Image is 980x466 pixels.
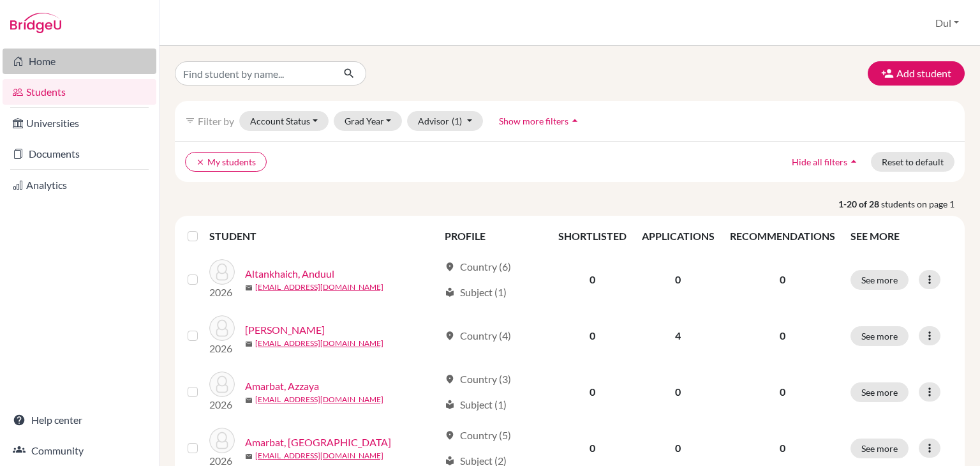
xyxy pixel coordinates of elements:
[445,259,511,274] div: Country (6)
[568,114,581,127] i: arrow_drop_up
[445,430,455,440] span: location_on
[445,328,511,343] div: Country (4)
[445,428,511,443] div: Country (5)
[10,13,61,33] img: Bridge-U
[551,252,634,308] td: 0
[499,116,568,126] span: Show more filters
[245,379,319,394] a: Amarbat, Azzaya
[245,340,253,348] span: mail
[722,221,843,252] th: RECOMMENDATIONS
[3,49,156,74] a: Home
[209,341,235,356] p: 2026
[445,456,455,466] span: local_library
[255,282,383,293] a: [EMAIL_ADDRESS][DOMAIN_NAME]
[175,61,333,86] input: Find student by name...
[634,308,722,364] td: 4
[245,322,325,338] a: [PERSON_NAME]
[730,440,835,456] p: 0
[3,141,156,167] a: Documents
[196,158,205,167] i: clear
[488,111,592,131] button: Show more filtersarrow_drop_up
[850,382,909,402] button: See more
[407,111,483,131] button: Advisor(1)
[452,116,462,126] span: (1)
[868,61,965,86] button: Add student
[445,372,511,387] div: Country (3)
[245,266,334,282] a: Altankhaich, Anduul
[445,397,507,412] div: Subject (1)
[445,331,455,341] span: location_on
[209,372,235,397] img: Amarbat, Azzaya
[185,152,267,172] button: clearMy students
[3,438,156,463] a: Community
[551,308,634,364] td: 0
[730,272,835,287] p: 0
[255,338,383,349] a: [EMAIL_ADDRESS][DOMAIN_NAME]
[850,439,909,458] button: See more
[847,155,860,168] i: arrow_drop_up
[551,364,634,420] td: 0
[209,428,235,453] img: Amarbat, Bilguuntugs
[185,116,195,126] i: filter_list
[551,221,634,252] th: SHORTLISTED
[334,111,403,131] button: Grad Year
[209,315,235,341] img: Altankhuyag, Anand
[445,374,455,384] span: location_on
[843,221,960,252] th: SEE MORE
[245,396,253,404] span: mail
[245,284,253,292] span: mail
[209,285,235,300] p: 2026
[198,115,234,127] span: Filter by
[3,172,156,198] a: Analytics
[445,262,455,272] span: location_on
[445,287,455,297] span: local_library
[209,221,437,252] th: STUDENT
[209,397,235,412] p: 2026
[730,384,835,400] p: 0
[437,221,551,252] th: PROFILE
[634,252,722,308] td: 0
[3,407,156,433] a: Help center
[445,400,455,410] span: local_library
[245,435,391,450] a: Amarbat, [GEOGRAPHIC_DATA]
[634,364,722,420] td: 0
[445,285,507,300] div: Subject (1)
[239,111,329,131] button: Account Status
[850,326,909,346] button: See more
[871,152,954,172] button: Reset to default
[881,197,965,211] span: students on page 1
[792,156,847,167] span: Hide all filters
[730,328,835,343] p: 0
[3,110,156,136] a: Universities
[850,270,909,290] button: See more
[245,453,253,460] span: mail
[838,197,881,211] strong: 1-20 of 28
[930,11,965,35] button: Dul
[209,259,235,285] img: Altankhaich, Anduul
[781,152,871,172] button: Hide all filtersarrow_drop_up
[255,450,383,462] a: [EMAIL_ADDRESS][DOMAIN_NAME]
[3,79,156,105] a: Students
[634,221,722,252] th: APPLICATIONS
[255,394,383,405] a: [EMAIL_ADDRESS][DOMAIN_NAME]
